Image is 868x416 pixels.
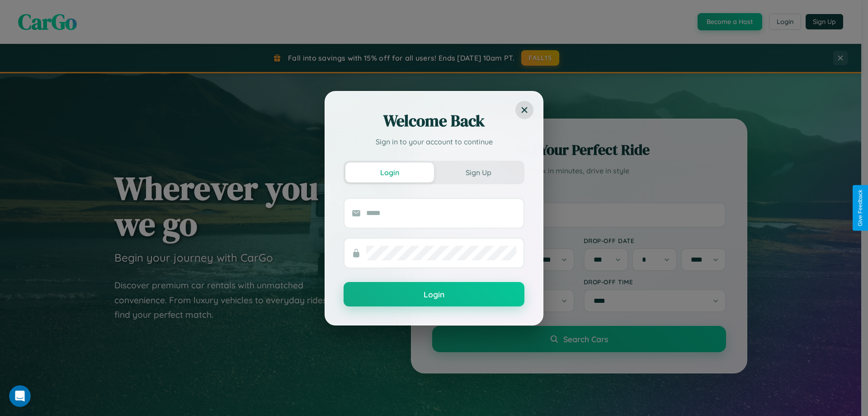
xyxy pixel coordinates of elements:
[9,385,31,407] iframe: Intercom live chat
[344,110,524,132] h2: Welcome Back
[344,136,524,147] p: Sign in to your account to continue
[345,163,434,182] button: Login
[857,190,863,226] div: Give Feedback
[344,282,524,306] button: Login
[434,163,523,182] button: Sign Up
